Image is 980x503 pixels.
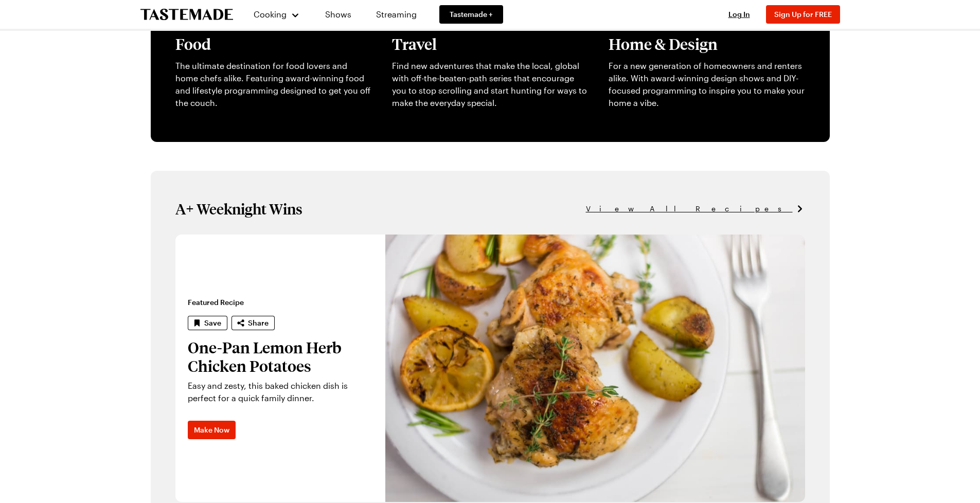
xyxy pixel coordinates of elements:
span: Sign Up for FREE [774,10,832,19]
span: View All Recipes [586,203,793,214]
a: Tastemade + [439,5,503,24]
span: Cooking [254,9,287,19]
span: Save [204,318,221,328]
button: Share [231,316,275,330]
button: Sign Up for FREE [766,5,840,24]
a: To Tastemade Home Page [140,9,233,21]
h1: A+ Weeknight Wins [175,200,302,218]
a: View All Recipes [586,203,805,214]
span: Share [248,318,269,328]
span: Tastemade + [450,9,493,20]
button: Cooking [254,2,300,27]
button: Log In [719,9,760,20]
a: Make Now [188,421,236,439]
span: Log In [728,10,750,19]
button: Save recipe [188,316,227,330]
span: Make Now [194,425,229,435]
